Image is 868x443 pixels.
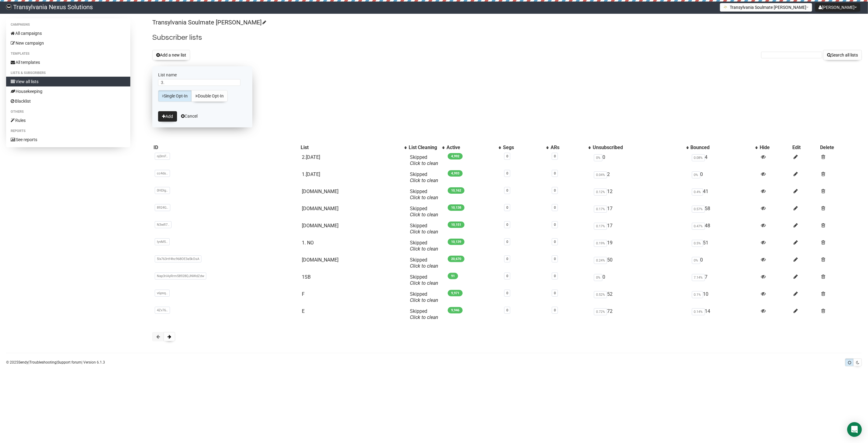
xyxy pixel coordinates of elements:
span: IyvM5.. [155,238,170,245]
span: 0% [692,171,700,178]
span: 9,971 [448,290,463,296]
a: New campaign [6,38,130,48]
span: 0.17% [594,206,607,213]
div: ARs [551,145,585,151]
a: 0 [554,171,556,175]
a: 0 [506,240,508,244]
span: Skipped [410,257,438,269]
td: 0 [689,254,759,272]
th: List Cleaning: No sort applied, activate to apply an ascending sort [407,143,445,152]
a: All campaigns [6,28,130,38]
a: 1SB [302,274,311,280]
span: 4,992 [448,153,463,159]
a: See reports [6,135,130,145]
td: 10 [689,289,759,306]
a: 0 [506,223,508,227]
span: 5Ix763rtf4hc968OE3a5kOsA [155,255,201,262]
span: 0.12% [594,189,607,196]
th: Bounced: No sort applied, activate to apply an ascending sort [689,143,759,152]
span: 0.57% [692,206,705,213]
button: Search all lists [823,50,862,60]
a: Sendy [18,360,28,364]
span: 10,139 [448,239,465,245]
a: 0 [554,308,556,312]
td: 19 [591,237,689,254]
a: Housekeeping [6,86,130,96]
td: 17 [591,220,689,237]
span: 0.14% [692,308,705,315]
li: Templates [6,50,130,57]
a: Click to clean [410,229,438,235]
span: 7.14% [692,274,705,281]
li: Others [6,108,130,115]
td: 0 [591,152,689,169]
button: Transylvania Soulmate [PERSON_NAME] [720,3,812,12]
span: 9,946 [448,307,463,313]
a: 0 [506,206,508,210]
span: 10,162 [448,187,465,194]
li: Lists & subscribers [6,69,130,77]
span: nj0mF.. [155,153,170,160]
a: 2.[DATE] [302,154,320,160]
a: Troubleshooting [29,360,56,364]
span: cc4ds.. [155,170,170,177]
td: 50 [591,254,689,272]
a: Click to clean [410,212,438,218]
td: 48 [689,220,759,237]
div: ID [154,145,298,151]
a: 0 [554,257,556,261]
a: 0 [506,154,508,158]
span: 10,151 [448,221,465,228]
a: All templates [6,57,130,67]
button: Add [158,111,177,122]
th: List: No sort applied, activate to apply an ascending sort [299,143,407,152]
li: Reports [6,127,130,135]
a: Blacklist [6,96,130,106]
td: 17 [591,203,689,220]
span: Skipped [410,274,438,286]
span: 0.08% [692,154,705,161]
a: 0 [554,189,556,192]
a: 1.[DATE] [302,171,320,177]
a: 0 [506,291,508,295]
a: Rules [6,115,130,125]
a: 0 [554,274,556,278]
div: Open Intercom Messenger [847,422,862,437]
a: 0 [506,171,508,175]
th: Segs: No sort applied, activate to apply an ascending sort [502,143,549,152]
th: Delete: No sort applied, sorting is disabled [819,143,862,152]
span: 0.72% [594,308,607,315]
div: Edit [792,145,818,151]
span: Skipped [410,171,438,183]
span: 0.5% [692,240,703,247]
span: Nap3riAyRrm58928QJNWdZdw [155,273,206,280]
p: © 2025 | | | Version 6.1.3 [6,359,105,366]
span: Skipped [410,291,438,303]
span: 0.24% [594,257,607,264]
a: 0 [506,257,508,261]
span: 4,993 [448,170,463,177]
a: 0 [506,274,508,278]
span: v6pnq.. [155,290,170,297]
a: Cancel [181,114,197,119]
th: ARs: No sort applied, activate to apply an ascending sort [549,143,591,152]
span: Skipped [410,206,438,218]
a: Click to clean [410,314,438,320]
span: Skipped [410,223,438,235]
img: 1.png [723,5,728,9]
span: 0% [692,257,700,264]
td: 51 [689,237,759,254]
label: List name [158,72,247,78]
span: N3wR7.. [155,221,172,228]
span: Skipped [410,154,438,166]
td: 4 [689,152,759,169]
a: Double Opt-In [191,90,228,102]
span: 0.17% [594,223,607,230]
span: 0% [594,154,602,161]
span: Skipped [410,240,438,252]
span: 91 [448,273,458,279]
div: List Cleaning [409,145,439,151]
span: 4Zv76.. [155,307,170,314]
a: Support forum [57,360,81,364]
td: 52 [591,289,689,306]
